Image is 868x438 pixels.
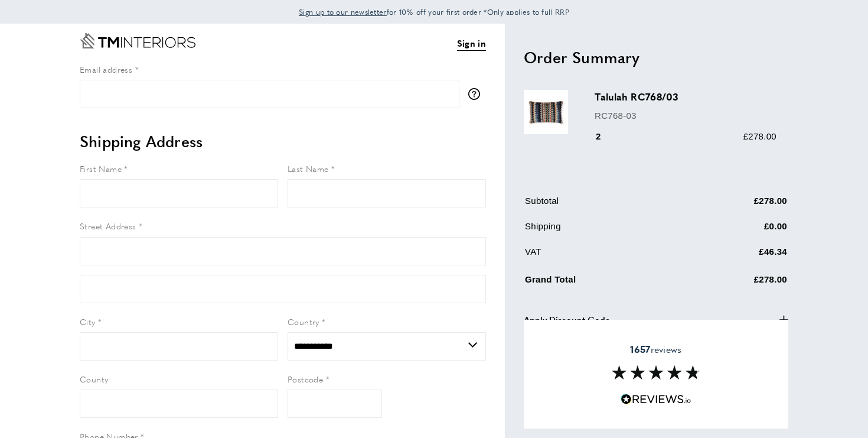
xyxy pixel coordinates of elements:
[80,220,136,232] span: Street Address
[621,394,691,405] img: Reviews.io 5 stars
[288,316,319,327] span: Country
[299,7,569,17] span: for 10% off your first order *Only applies to full RRP
[468,88,486,100] button: More information
[80,63,132,75] span: Email address
[630,343,681,355] span: reviews
[684,194,788,217] td: £278.00
[299,6,387,18] a: Sign up to our newsletter
[525,219,683,242] td: Shipping
[684,219,788,242] td: £0.00
[743,131,776,141] span: £278.00
[80,373,108,385] span: County
[288,373,323,385] span: Postcode
[524,313,610,327] span: Apply Discount Code
[612,365,700,379] img: Reviews section
[524,90,568,134] img: Talulah RC768/03
[684,270,788,296] td: £278.00
[457,36,486,51] a: Sign in
[524,47,788,68] h2: Order Summary
[630,342,650,356] strong: 1657
[299,7,387,17] span: Sign up to our newsletter
[525,270,683,296] td: Grand Total
[80,316,96,327] span: City
[525,245,683,268] td: VAT
[595,129,618,144] div: 2
[80,163,122,174] span: First Name
[525,194,683,217] td: Subtotal
[288,163,329,174] span: Last Name
[80,33,195,48] a: Go to Home page
[80,131,486,152] h2: Shipping Address
[595,109,776,123] p: RC768-03
[595,90,776,103] h3: Talulah RC768/03
[684,245,788,268] td: £46.34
